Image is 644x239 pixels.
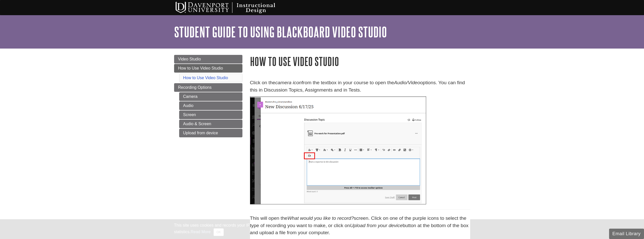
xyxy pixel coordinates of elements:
em: camera icon [275,80,302,85]
a: Upload from device [179,129,242,137]
div: Guide Page Menu [174,55,242,137]
a: Screen [179,111,242,119]
h1: How to Use Video Studio [250,55,470,68]
a: Student Guide to Using Blackboard Video Studio [174,24,387,40]
img: Davenport University Instructional Design [172,1,293,14]
button: Close [214,228,223,236]
span: How to Use Video Studio [178,66,223,70]
a: How to Use Video Studio [183,76,228,80]
div: This site uses cookies and records your IP address for usage statistics. Additionally, we use Goo... [174,222,470,236]
img: discussion topic [250,96,426,204]
p: This will open the screen. Click on one of the purple icons to select the type of recording you w... [250,215,470,236]
em: Upload from your device [350,223,403,228]
a: Video Studio [174,55,242,63]
p: Click on the from the textbox in your course to open the options. You can find this in Discussion... [250,79,470,94]
a: Recording Options [174,83,242,92]
button: Email Library [609,229,644,239]
span: Recording Options [178,85,212,90]
a: Read More [191,230,211,234]
em: Audio/Video [394,80,420,85]
span: Video Studio [178,57,201,61]
a: Audio [179,101,242,110]
a: Camera [179,92,242,101]
a: Audio & Screen [179,120,242,128]
a: How to Use Video Studio [174,64,242,73]
em: What would you like to record? [287,215,354,221]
